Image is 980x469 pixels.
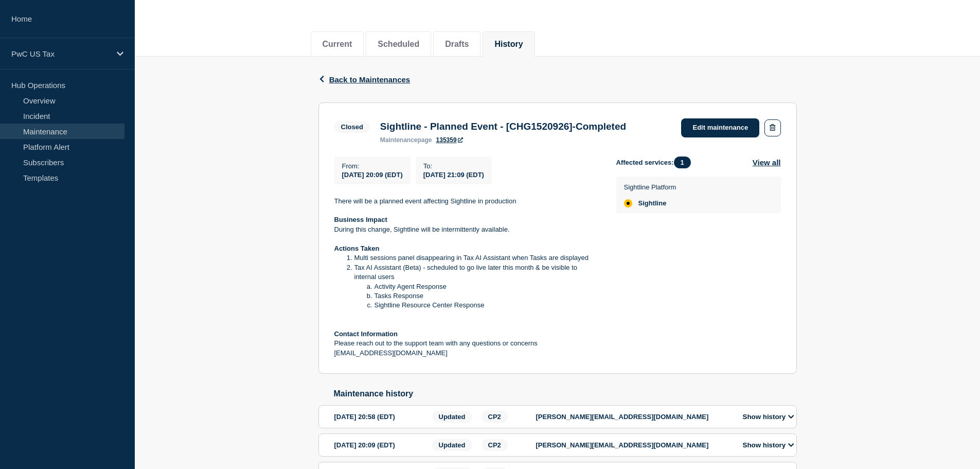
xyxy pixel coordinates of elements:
[536,441,732,449] p: [PERSON_NAME][EMAIL_ADDRESS][DOMAIN_NAME]
[334,216,387,223] strong: Business Impact
[329,75,411,84] span: Back to Maintenances
[344,253,600,263] li: Multi sessions panel disappearing in Tax AI Assistant when Tasks are displayed
[674,157,691,168] span: 1
[740,441,797,449] button: Show history
[378,40,419,49] button: Scheduled
[380,136,418,144] span: maintenance
[334,349,600,358] p: [EMAIL_ADDRESS][DOMAIN_NAME]
[344,291,600,301] li: Tasks Response
[638,199,667,207] span: Sightline
[681,118,759,137] a: Edit maintenance
[423,171,484,179] span: [DATE] 21:09 (EDT)
[11,49,110,58] p: PwC US Tax
[334,197,600,206] p: There will be a planned event affecting Sightline in production
[482,411,508,423] span: CP2
[380,136,432,144] p: page
[423,162,484,170] p: To :
[380,121,626,132] h3: Sightline - Planned Event - [CHG1520926]-Completed
[334,330,398,338] strong: Contact Information
[344,263,600,282] li: Tax AI Assistant (Beta) - scheduled to go live later this month & be visible to internal users
[342,162,403,170] p: From :
[323,40,352,49] button: Current
[318,75,411,84] button: Back to Maintenances
[334,225,600,234] p: During this change, Sightline will be intermittently available.
[334,245,380,252] strong: Actions Taken
[334,339,600,348] p: Please reach out to the support team with any questions or concerns
[624,183,676,191] p: Sightline Platform
[432,439,472,451] span: Updated
[536,413,732,421] p: [PERSON_NAME][EMAIL_ADDRESS][DOMAIN_NAME]
[445,40,469,49] button: Drafts
[334,389,797,398] h2: Maintenance history
[482,439,508,451] span: CP2
[432,411,472,423] span: Updated
[616,157,696,168] span: Affected services:
[344,301,600,310] li: Sightline Resource Center Response
[334,411,429,423] div: [DATE] 20:58 (EDT)
[753,157,781,168] button: View all
[740,412,797,421] button: Show history
[344,282,600,291] li: Activity Agent Response
[334,121,370,133] span: Closed
[342,171,403,179] span: [DATE] 20:09 (EDT)
[494,40,523,49] button: History
[624,199,632,207] div: affected
[334,439,429,451] div: [DATE] 20:09 (EDT)
[436,136,463,144] a: 135359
